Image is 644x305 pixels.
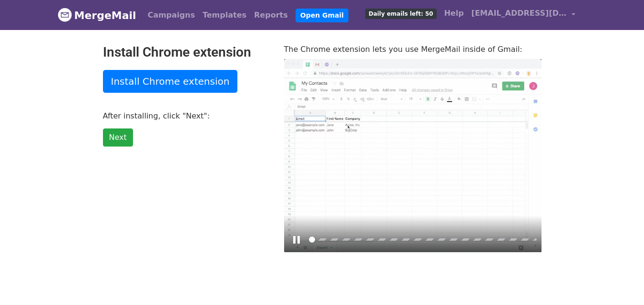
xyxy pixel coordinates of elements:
a: Daily emails left: 50 [361,4,440,23]
span: [EMAIL_ADDRESS][DOMAIN_NAME] [471,8,567,19]
a: Install Chrome extension [103,70,238,93]
img: MergeMail logo [58,8,72,22]
input: Seek [309,235,537,244]
a: Next [103,128,133,147]
p: The Chrome extension lets you use MergeMail inside of Gmail: [284,44,542,54]
h2: Install Chrome extension [103,44,270,60]
a: [EMAIL_ADDRESS][DOMAIN_NAME] [468,4,579,26]
a: Help [440,4,468,23]
a: Open Gmail [296,9,348,22]
a: Campaigns [144,6,199,25]
span: Daily emails left: 50 [365,9,436,19]
button: Play [289,232,304,247]
a: MergeMail [58,5,136,25]
p: After installing, click "Next": [103,111,270,121]
a: Reports [250,6,292,25]
a: Templates [199,6,250,25]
